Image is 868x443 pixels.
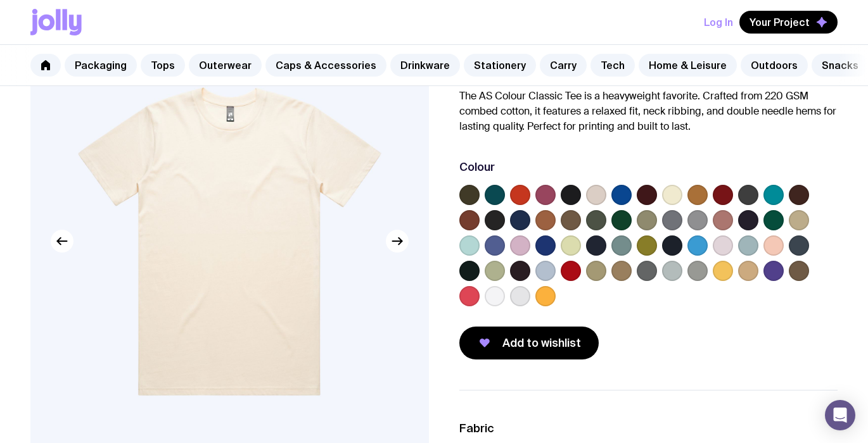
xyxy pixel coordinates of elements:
[459,327,599,359] button: Add to wishlist
[639,54,737,77] a: Home & Leisure
[65,54,137,77] a: Packaging
[825,400,855,430] div: Open Intercom Messenger
[265,54,386,77] a: Caps & Accessories
[464,54,536,77] a: Stationery
[590,54,635,77] a: Tech
[390,54,460,77] a: Drinkware
[750,16,810,28] span: Your Project
[459,421,838,436] h3: Fabric
[704,11,733,34] button: Log In
[189,54,262,77] a: Outerwear
[141,54,185,77] a: Tops
[540,54,587,77] a: Carry
[502,335,581,351] span: Add to wishlist
[739,11,838,34] button: Your Project
[741,54,808,77] a: Outdoors
[459,89,838,134] p: The AS Colour Classic Tee is a heavyweight favorite. Crafted from 220 GSM combed cotton, it featu...
[459,159,495,175] h3: Colour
